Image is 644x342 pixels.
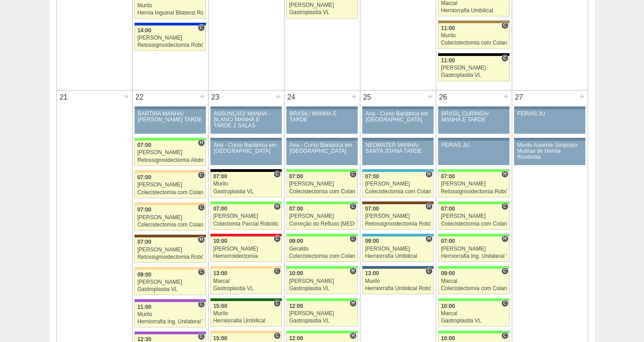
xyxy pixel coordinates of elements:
div: Murilo [365,278,431,284]
span: 14:00 [137,27,151,34]
span: Consultório [198,171,205,179]
span: 07:00 [441,238,455,244]
span: 09:00 [289,238,303,244]
div: Retossigmoidectomia Abdominal VL [137,157,203,163]
div: Colecistectomia com Colangiografia VL [441,221,507,227]
span: Consultório [198,301,205,308]
div: Retossigmoidectomia Robótica [441,189,507,195]
div: 24 [285,91,299,104]
a: C 13:00 Marcal Gastroplastia VL [210,269,281,294]
div: [PERSON_NAME] [441,213,507,219]
span: Consultório [198,333,205,340]
div: [PERSON_NAME] [137,215,203,221]
span: 07:00 [441,173,455,180]
a: C 07:00 [PERSON_NAME] Colecistectomia com Colangiografia VL [135,205,205,231]
div: Key: Aviso [362,106,433,109]
div: Marcal [441,0,507,6]
div: 21 [57,91,71,104]
div: Key: Brasil [438,234,509,236]
span: 11:00 [441,57,455,64]
div: Key: São Luiz - Jabaquara [362,266,433,269]
div: + [578,91,586,102]
div: [PERSON_NAME] [365,181,431,187]
a: Ana - Curso Bariátrica em [GEOGRAPHIC_DATA] [286,141,357,165]
span: Hospital [425,203,432,210]
div: Herniorrafia Umbilical Robótica [365,286,431,292]
div: [PERSON_NAME] [213,213,279,219]
div: [PERSON_NAME] [365,213,431,219]
div: + [350,91,358,102]
a: H 07:00 [PERSON_NAME] Colecistectomia com Colangiografia VL [362,172,433,197]
div: Key: Aviso [438,138,509,141]
a: C 11:00 Murilo Colecistectomia com Colangiografia VL [438,23,509,49]
a: H 07:00 [PERSON_NAME] Retossigmoidectomia Robótica [362,204,433,230]
span: 15:00 [213,303,227,309]
a: BRASIL/ MANHÃ E TARDE [286,109,357,134]
span: Consultório [501,300,508,307]
span: Hospital [501,235,508,242]
span: Consultório [501,22,508,29]
div: Colecistectomia com Colangiografia VL [289,189,355,195]
span: 07:00 [289,206,303,212]
div: [PERSON_NAME] [441,246,507,252]
span: 07:00 [137,206,151,213]
div: Retossigmoidectomia Robótica [137,254,203,260]
a: C 07:00 [PERSON_NAME] Correção do Refluxo [MEDICAL_DATA] esofágico Robótico [286,204,357,230]
div: [PERSON_NAME] [213,246,279,252]
a: Murilo Ausente Simposio Mutirao de Hernia Rondonia [514,141,585,165]
div: Key: Aviso [286,106,357,109]
div: Key: Brasil [286,298,357,301]
span: Hospital [274,203,280,210]
div: Key: Santa Joana [135,235,205,237]
div: Gastroplastia VL [213,286,279,292]
div: Key: Assunção [210,234,281,236]
a: C 10:00 Marcal Gastroplastia VL [438,301,509,327]
div: [PERSON_NAME] [365,246,431,252]
div: Retossigmoidectomia Robótica [365,221,431,227]
a: H 07:00 [PERSON_NAME] Retossigmoidectomia Robótica [438,172,509,197]
div: + [199,91,206,102]
div: Geraldo [289,246,355,252]
span: Consultório [349,203,356,210]
div: Marcal [441,278,507,284]
div: Ana - Curso Bariátrica em [GEOGRAPHIC_DATA] [365,111,430,123]
span: 10:00 [441,335,455,342]
div: Gastroplastia VL [137,287,203,292]
div: ASSUNÇÃO/ MANHÃ -BLANC/ MANHÃ E TARDE 2 SALAS [214,111,279,129]
div: Key: Bartira [210,331,281,333]
a: H 10:00 [PERSON_NAME] Gastroplastia VL [286,269,357,294]
span: 10:00 [289,270,303,277]
a: H 07:00 [PERSON_NAME] Herniorrafia Ing. Unilateral VL [438,236,509,262]
div: + [123,91,130,102]
div: Colecistectomia com Colangiografia VL [441,40,507,46]
span: Consultório [425,267,432,275]
div: Colecistectomia com Colangiografia VL [441,286,507,292]
div: Key: Brasil [286,201,357,204]
div: Key: Bartira [135,202,205,205]
a: C 09:00 Geraldo Colecistectomia com Colangiografia VL [286,236,357,262]
div: Ana - Curso Bariátrica em [GEOGRAPHIC_DATA] [214,142,279,154]
div: Key: Brasil [438,331,509,333]
span: 13:00 [213,270,227,277]
div: FERIAS JU [517,111,582,117]
div: Key: Brasil [438,169,509,172]
a: C 11:00 [PERSON_NAME] Gastroplastia VL [438,56,509,81]
div: Gastroplastia VL [289,286,355,292]
a: C 11:00 Murilo Herniorrafia Ing. Unilateral VL [135,302,205,327]
div: Key: Aviso [210,138,281,141]
a: FERIAS JU [514,109,585,134]
span: Hospital [425,235,432,242]
div: Key: São Luiz - Itaim [135,23,205,25]
div: Key: Aviso [286,138,357,141]
span: Consultório [274,300,280,307]
div: 25 [360,91,374,104]
div: [PERSON_NAME] [289,213,355,219]
a: C 15:00 Murilo Herniorrafia Umbilical [210,301,281,327]
div: [PERSON_NAME] [289,278,355,284]
span: 15:00 [213,335,227,342]
span: Consultório [274,235,280,242]
span: Consultório [198,24,205,31]
div: Key: Aviso [362,138,433,141]
a: C 14:00 [PERSON_NAME] Retossigmoidectomia Robótica [135,25,205,51]
div: Murilo [213,181,279,187]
